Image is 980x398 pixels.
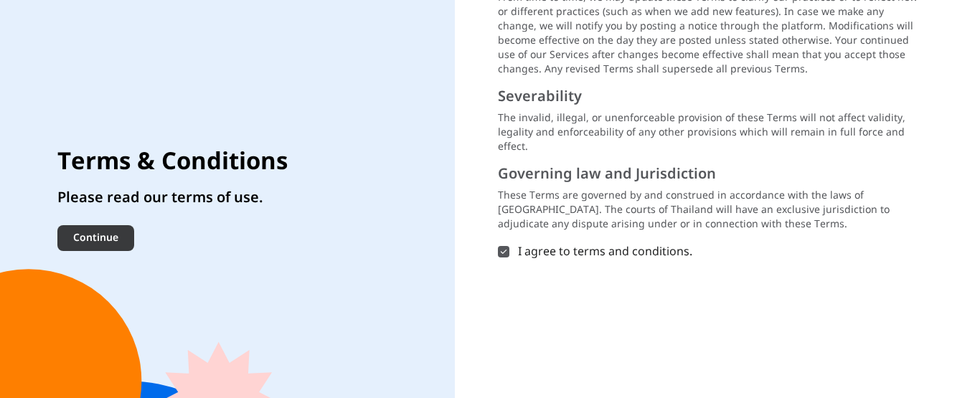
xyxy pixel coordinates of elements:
p: Please read our terms of use. [57,188,288,208]
button: Continue [57,225,134,251]
p: These Terms are governed by and construed in accordance with the laws of [GEOGRAPHIC_DATA]. The c... [498,189,923,232]
p: Governing law and Jurisdiction [498,166,923,183]
h3: Terms & Conditions [57,148,288,176]
p: Severability [498,88,923,105]
div: I agree to terms and conditions. [518,243,905,260]
p: The invalid, illegal, or unenforceable provision of these Terms will not affect validity, legalit... [498,111,923,154]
